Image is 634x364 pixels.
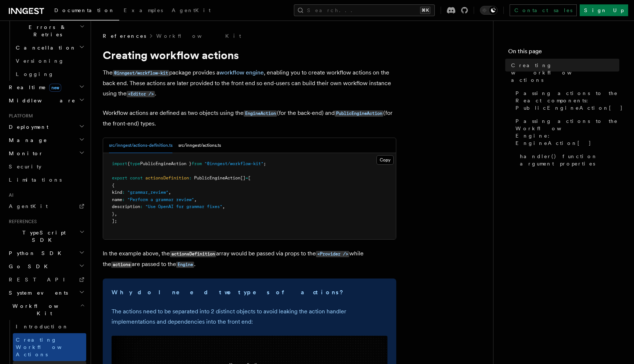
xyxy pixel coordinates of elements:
[113,69,169,76] a: @inngest/workflow-kit
[103,48,396,62] h1: Creating workflow actions
[16,58,64,64] span: Versioning
[6,289,68,296] span: System events
[112,175,127,181] span: export
[189,175,192,181] span: :
[6,273,86,286] a: REST API
[176,261,194,267] a: Engine
[122,197,125,202] span: :
[112,190,122,195] span: kind
[13,68,86,81] a: Logging
[513,114,619,150] a: Passing actions to the Workflow Engine: EngineAction[]
[6,260,86,273] button: Go SDK
[244,110,277,117] code: EngineAction
[127,90,155,97] a: <Editor />
[6,299,86,320] button: Workflow Kit
[240,175,245,181] span: []
[112,218,117,223] span: ];
[6,147,86,160] button: Monitor
[6,229,79,244] span: TypeScript SDK
[127,161,130,166] span: {
[222,204,225,209] span: ,
[127,197,194,202] span: "Perform a grammar review"
[168,190,171,195] span: ,
[127,190,168,195] span: "grammar_review"
[6,250,66,257] span: Python SDK
[103,108,396,129] p: Workflow actions are defined as two objects using the (for the back-end) and (for the front-end) ...
[54,7,115,13] span: Documentation
[112,161,127,166] span: import
[6,219,37,225] span: References
[6,263,52,270] span: Go SDK
[6,302,80,317] span: Workflow Kit
[376,155,394,165] button: Copy
[580,4,628,16] a: Sign Up
[6,160,86,173] a: Security
[122,190,125,195] span: :
[112,183,114,188] span: {
[480,6,498,15] button: Toggle dark mode
[316,250,349,257] a: <Provider />
[109,138,172,153] button: src/inngest/actions-definition.ts
[520,153,619,167] span: handler() function argument properties
[16,337,80,357] span: Creating Workflow Actions
[9,277,71,283] span: REST API
[156,32,241,40] a: Workflow Kit
[219,69,264,76] a: workflow engine
[192,161,202,166] span: from
[6,81,86,94] button: Realtimenew
[103,32,146,40] span: References
[111,262,132,268] code: actions
[6,286,86,299] button: System events
[6,226,86,247] button: TypeScript SDK
[127,91,155,97] code: <Editor />
[194,197,197,202] span: ,
[248,175,251,181] span: [
[508,47,619,59] h4: On this page
[50,2,119,21] a: Documentation
[13,320,86,333] a: Introduction
[13,44,76,51] span: Cancellation
[113,70,169,76] code: @inngest/workflow-kit
[112,211,114,216] span: }
[6,123,48,131] span: Deployment
[9,164,41,170] span: Security
[6,200,86,213] a: AgentKit
[6,136,47,144] span: Manage
[172,7,211,13] span: AgentKit
[515,117,619,147] span: Passing actions to the Workflow Engine: EngineAction[]
[511,62,619,84] span: Creating workflow actions
[16,71,54,77] span: Logging
[6,120,86,134] button: Deployment
[515,90,623,112] span: Passing actions to the React components: PublicEngineAction[]
[194,175,240,181] span: PublicEngineAction
[145,175,189,181] span: actionsDefinition
[6,173,86,186] a: Limitations
[6,84,61,91] span: Realtime
[204,161,263,166] span: "@inngest/workflow-kit"
[6,94,86,107] button: Middleware
[244,109,277,116] a: EngineAction
[112,204,140,209] span: description
[178,138,221,153] button: src/inngest/actions.ts
[140,204,143,209] span: :
[176,262,194,268] code: Engine
[145,204,222,209] span: "Use OpenAI for grammar fixes"
[13,41,86,54] button: Cancellation
[6,150,43,157] span: Monitor
[513,87,619,114] a: Passing actions to the React components: PublicEngineAction[]
[103,248,396,270] p: In the example above, the array would be passed via props to the while the are passed to the .
[112,197,122,202] span: name
[140,161,192,166] span: PublicEngineAction }
[170,251,216,257] code: actionsDefinition
[103,68,396,99] p: The package provides a , enabling you to create workflow actions on the back end. These actions a...
[167,2,215,20] a: AgentKit
[49,84,61,92] span: new
[420,7,430,14] kbd: ⌘K
[245,175,248,181] span: =
[6,113,33,119] span: Platform
[508,59,619,87] a: Creating workflow actions
[335,110,383,117] code: PublicEngineAction
[124,7,163,13] span: Examples
[16,324,69,330] span: Introduction
[6,247,86,260] button: Python SDK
